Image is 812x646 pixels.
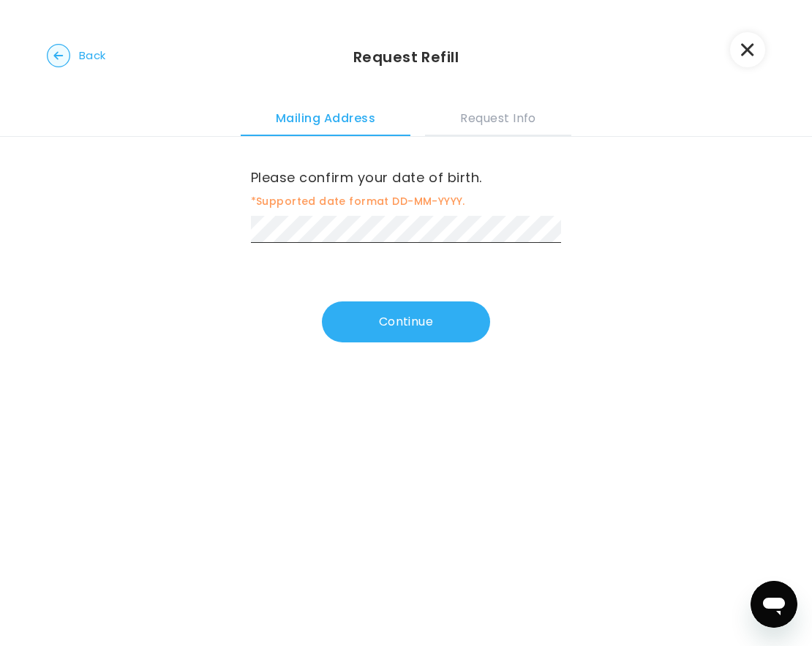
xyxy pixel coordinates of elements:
[751,581,797,628] iframe: Button to launch messaging window
[47,44,106,67] button: Back
[353,47,459,67] h3: Request Refill
[425,97,571,136] button: Request Info
[79,45,106,66] span: Back
[241,97,410,136] button: Mailing Address
[322,301,490,342] button: Continue
[251,192,562,210] span: *Supported date format DD-MM-YYYY.
[251,216,562,243] input: DOB
[251,166,562,189] label: Please confirm your date of birth.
